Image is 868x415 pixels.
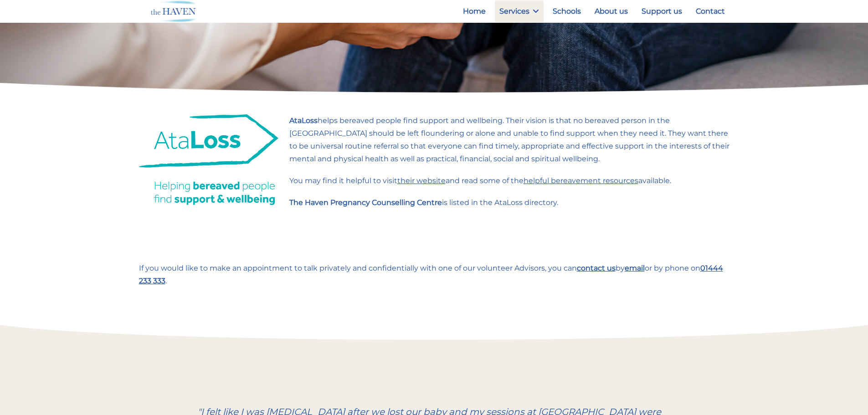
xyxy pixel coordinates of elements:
strong: AtaLoss [289,116,318,125]
p: If you would like to make an appointment to talk privately and confidentially with one of our vol... [139,262,729,287]
strong: The Haven Pregnancy Counselling Centre [289,198,442,207]
p: is listed in the AtaLoss directory. [289,196,729,209]
a: Support us [637,0,687,22]
img: Ataloss logo - Helping bereaved people find support and wellbeing [139,114,278,205]
a: 01444 233 333 [139,264,723,285]
a: About us [590,0,632,22]
a: Schools [548,0,586,22]
a: their website [397,176,446,185]
a: email [625,264,645,272]
p: helps bereaved people find support and wellbeing. Their vision is that no bereaved person in the ... [289,114,729,165]
a: helpful bereavement resources [524,176,638,185]
a: contact us [577,264,616,272]
a: Home [458,0,490,22]
a: Services [495,0,544,22]
p: You may find it helpful to visit and read some of the available. [289,174,729,187]
a: Contact [691,0,729,22]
